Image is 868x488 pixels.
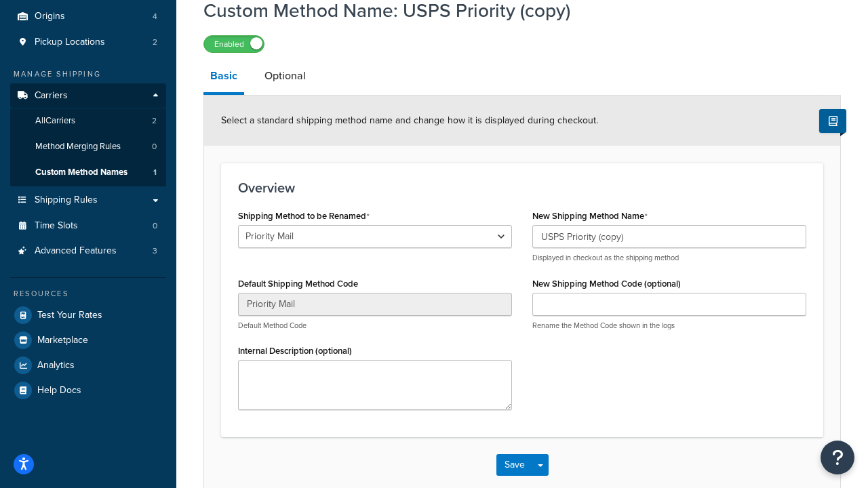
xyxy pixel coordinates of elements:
li: Custom Method Names [10,160,166,185]
button: Open Resource Center [821,441,854,474]
li: Origins [10,4,166,29]
a: Optional [258,60,313,92]
span: Test Your Rates [37,310,102,321]
li: Carriers [10,83,166,186]
span: 4 [153,11,157,22]
span: Origins [35,11,65,22]
a: Analytics [10,353,166,378]
div: Resources [10,288,166,300]
span: Advanced Features [35,245,117,257]
a: AllCarriers2 [10,108,166,134]
span: 3 [153,245,157,257]
span: 1 [153,167,157,178]
span: Shipping Rules [35,195,98,206]
label: Default Shipping Method Code [238,279,358,289]
p: Displayed in checkout as the shipping method [532,253,806,263]
label: New Shipping Method Code (optional) [532,279,681,289]
span: 0 [153,220,157,232]
span: Time Slots [35,220,78,232]
label: Enabled [204,36,264,52]
p: Default Method Code [238,321,512,331]
div: Manage Shipping [10,68,166,80]
li: Method Merging Rules [10,134,166,159]
p: Rename the Method Code shown in the logs [532,321,806,331]
a: Help Docs [10,378,166,403]
a: Carriers [10,83,166,108]
a: Advanced Features3 [10,239,166,264]
label: Shipping Method to be Renamed [238,211,370,222]
a: Method Merging Rules0 [10,134,166,159]
span: Pickup Locations [35,37,105,48]
a: Test Your Rates [10,303,166,327]
a: Custom Method Names1 [10,160,166,185]
span: Method Merging Rules [35,141,121,152]
span: All Carriers [35,115,75,127]
a: Time Slots0 [10,213,166,239]
span: Select a standard shipping method name and change how it is displayed during checkout. [221,113,598,127]
li: Time Slots [10,213,166,239]
a: Origins4 [10,4,166,29]
a: Basic [203,60,244,95]
span: 0 [152,141,157,152]
span: Analytics [37,360,75,371]
span: 2 [152,115,157,127]
li: Pickup Locations [10,30,166,55]
a: Pickup Locations2 [10,30,166,55]
span: 2 [153,37,157,48]
a: Marketplace [10,328,166,352]
label: New Shipping Method Name [532,211,648,222]
button: Save [496,454,533,476]
span: Carriers [35,90,68,102]
span: Custom Method Names [35,167,127,178]
label: Internal Description (optional) [238,346,352,356]
li: Advanced Features [10,239,166,264]
h3: Overview [238,180,806,195]
a: Shipping Rules [10,188,166,213]
span: Marketplace [37,335,88,346]
button: Show Help Docs [819,109,846,133]
span: Help Docs [37,385,81,396]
